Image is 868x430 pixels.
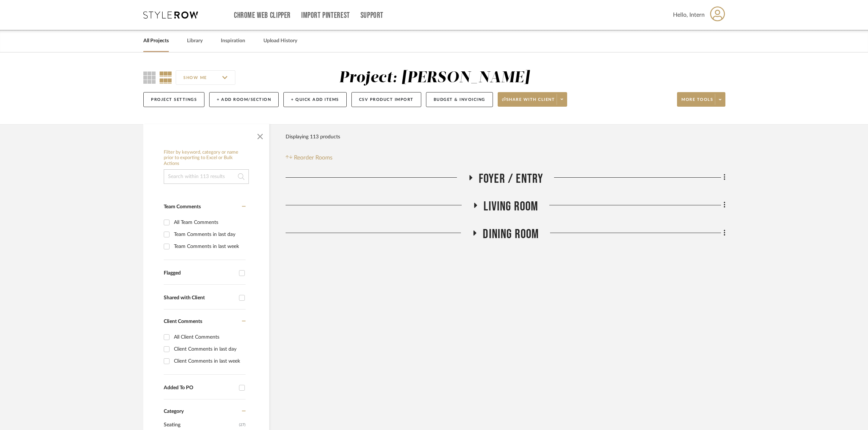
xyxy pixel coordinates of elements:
[677,92,725,107] button: More tools
[174,355,244,367] div: Client Comments in last week
[286,130,340,144] div: Displaying 113 products
[498,92,568,107] button: Share with client
[426,92,493,107] button: Budget & Invoicing
[143,92,204,107] button: Project Settings
[187,36,203,46] a: Library
[164,319,202,324] span: Client Comments
[164,295,235,301] div: Shared with Client
[479,171,544,187] span: Foyer / Entry
[483,226,539,242] span: Dining Room
[502,97,555,108] span: Share with client
[164,150,249,167] h6: Filter by keyword, category or name prior to exporting to Excel or Bulk Actions
[164,409,184,415] span: Category
[143,36,169,46] a: All Projects
[174,331,244,343] div: All Client Comments
[301,12,350,19] a: Import Pinterest
[681,97,713,108] span: More tools
[164,385,235,391] div: Added To PO
[164,169,249,184] input: Search within 113 results
[339,70,530,86] div: Project: [PERSON_NAME]
[351,92,421,107] button: CSV Product Import
[361,12,383,19] a: Support
[174,217,244,228] div: All Team Comments
[253,128,267,142] button: Close
[483,199,538,214] span: Living Room
[294,153,333,162] span: Reorder Rooms
[164,204,201,209] span: Team Comments
[221,36,245,46] a: Inspiration
[673,11,705,19] span: Hello, Intern
[263,36,297,46] a: Upload History
[174,229,244,240] div: Team Comments in last day
[164,270,235,276] div: Flagged
[174,241,244,252] div: Team Comments in last week
[234,12,291,19] a: Chrome Web Clipper
[209,92,279,107] button: + Add Room/Section
[283,92,347,107] button: + Quick Add Items
[174,343,244,355] div: Client Comments in last day
[286,153,333,162] button: Reorder Rooms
